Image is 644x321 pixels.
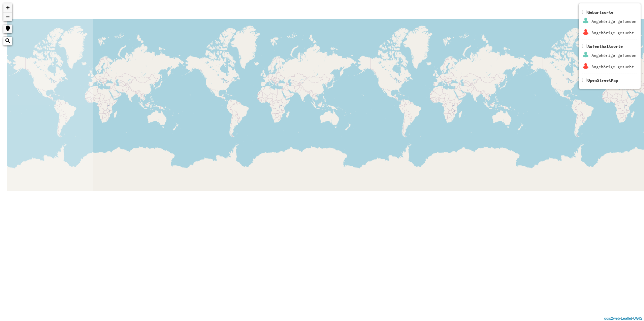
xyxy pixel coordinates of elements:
[581,10,637,39] span: Geburtsorte
[582,62,590,70] img: Aufenthaltsorte_1_Angeh%C3%B6rigegesucht1.png
[591,62,637,72] td: Angehörige gesucht
[582,10,586,14] input: GeburtsorteAngehörige gefundenAngehörige gesucht
[591,16,637,27] td: Angehörige gefunden
[582,78,586,82] input: OpenStreetMap
[582,44,586,48] input: AufenthaltsorteAngehörige gefundenAngehörige gesucht
[604,316,620,320] a: qgis2web
[591,28,637,38] td: Angehörige gesucht
[3,3,12,12] a: Zoom in
[582,50,590,59] img: Aufenthaltsorte_1_Angeh%C3%B6rigegefunden0.png
[621,316,632,320] a: Leaflet
[581,44,637,73] span: Aufenthaltsorte
[582,28,590,36] img: Geburtsorte_2_Angeh%C3%B6rigegesucht1.png
[582,16,590,25] img: Geburtsorte_2_Angeh%C3%B6rigegefunden0.png
[3,12,12,21] a: Zoom out
[3,25,12,33] a: Show me where I am
[591,50,637,61] td: Angehörige gefunden
[587,78,618,83] span: OpenStreetMap
[633,316,642,320] a: QGIS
